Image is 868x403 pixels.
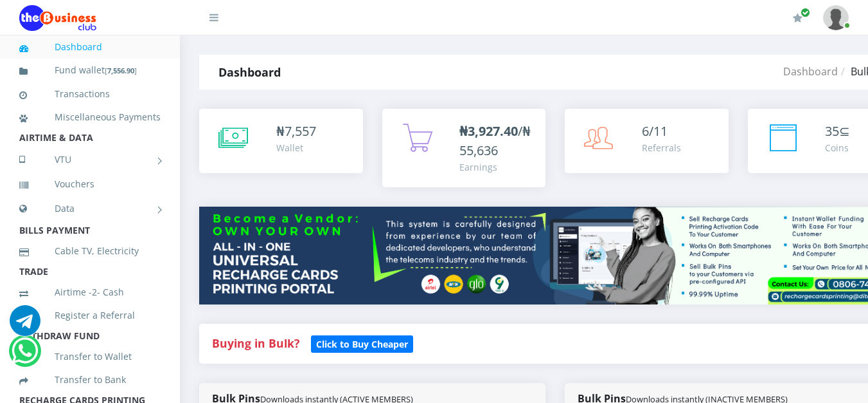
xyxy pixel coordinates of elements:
[19,32,161,62] a: Dashboard
[783,64,838,79] a: Dashboard
[19,102,161,132] a: Miscellaneous Payments
[316,338,408,350] b: Click to Buy Cheaper
[565,109,729,173] a: 6/11 Referrals
[642,141,681,155] div: Referrals
[823,5,849,30] img: User
[801,8,810,17] span: Renew/Upgrade Subscription
[19,236,161,266] a: Cable TV, Electricity
[199,109,363,173] a: ₦7,557 Wallet
[19,144,161,176] a: VTU
[105,66,137,75] small: [ ]
[285,122,316,140] span: 7,557
[212,335,299,351] strong: Buying in Bulk?
[19,277,161,307] a: Airtime -2- Cash
[382,109,546,187] a: ₦3,927.40/₦55,636 Earnings
[459,122,518,140] b: ₦3,927.40
[19,365,161,395] a: Transfer to Bank
[19,192,161,225] a: Data
[311,335,413,351] a: Click to Buy Cheaper
[19,342,161,371] a: Transfer to Wallet
[19,301,161,330] a: Register a Referral
[218,64,281,80] strong: Dashboard
[12,345,38,366] a: Chat for support
[642,122,668,140] span: 6/11
[825,122,839,140] span: 35
[19,169,161,199] a: Vouchers
[459,122,531,159] span: /₦55,636
[107,66,134,75] b: 7,556.90
[10,315,40,336] a: Chat for support
[276,141,316,155] div: Wallet
[276,122,316,141] div: ₦
[793,13,802,23] i: Renew/Upgrade Subscription
[825,122,850,141] div: ⊆
[19,79,161,109] a: Transactions
[19,55,161,86] a: Fund wallet[7,556.90]
[19,5,96,31] img: Logo
[459,160,533,174] div: Earnings
[825,141,850,155] div: Coins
